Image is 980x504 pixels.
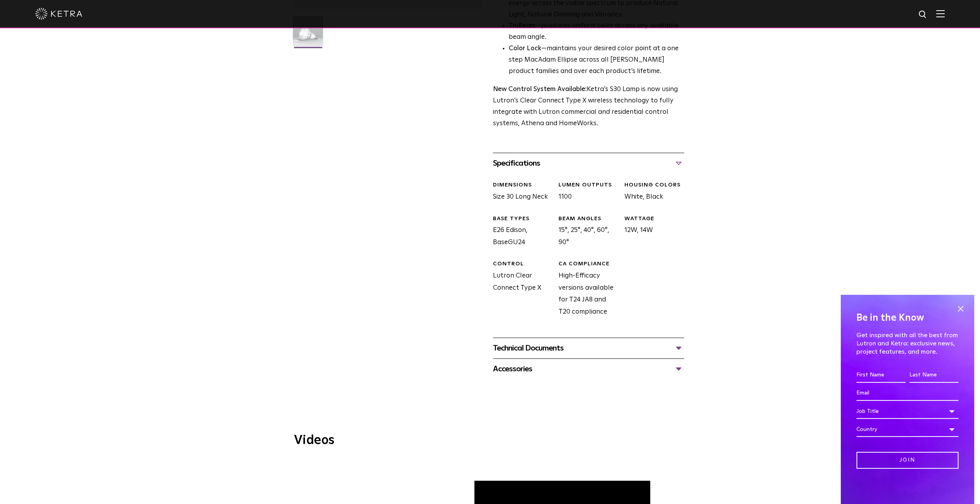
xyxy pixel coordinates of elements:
img: S30-Lamp-Edison-2021-Web-Square [293,16,323,52]
div: Technical Documents [493,342,684,354]
div: BEAM ANGLES [558,215,618,223]
p: Get inspired with all the best from Lutron and Ketra: exclusive news, project features, and more. [856,331,958,356]
div: 12W, 14W [618,215,684,249]
h3: Videos [294,434,686,447]
div: Country [856,422,958,437]
img: search icon [918,10,928,20]
div: LUMEN OUTPUTS [558,181,618,189]
div: E26 Edison, BaseGU24 [487,215,553,249]
div: 1100 [553,181,618,203]
div: Accessories [493,363,684,375]
input: Join [856,452,958,469]
strong: New Control System Available: [493,86,587,93]
div: CA COMPLIANCE [558,260,618,268]
input: Last Name [909,368,958,383]
img: Hamburger%20Nav.svg [936,10,945,17]
div: Size 30 Long Neck [487,181,553,203]
img: ketra-logo-2019-white [35,8,82,20]
div: DIMENSIONS [493,181,553,189]
li: —produces uniform color across any available beam angle. [509,20,684,43]
h4: Be in the Know [856,310,958,325]
strong: Color Lock [509,45,541,52]
div: Specifications [493,157,684,170]
div: BASE TYPES [493,215,553,223]
li: —maintains your desired color point at a one step MacAdam Ellipse across all [PERSON_NAME] produc... [509,43,684,77]
div: High-Efficacy versions available for T24 JA8 and T20 compliance [553,260,618,318]
div: Lutron Clear Connect Type X [487,260,553,318]
div: WATTAGE [624,215,684,223]
div: HOUSING COLORS [624,181,684,189]
div: Job Title [856,404,958,419]
input: First Name [856,368,905,383]
input: Email [856,386,958,401]
div: CONTROL [493,260,553,268]
div: 15°, 25°, 40°, 60°, 90° [553,215,618,249]
div: White, Black [618,181,684,203]
p: Ketra’s S30 Lamp is now using Lutron’s Clear Connect Type X wireless technology to fully integrat... [493,84,684,130]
